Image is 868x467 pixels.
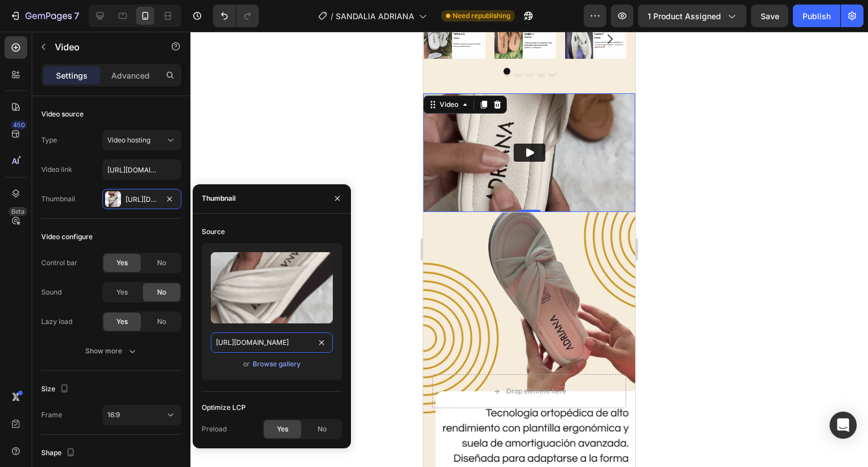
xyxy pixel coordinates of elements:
[11,120,27,129] div: 450
[114,36,121,43] button: Dot
[830,412,857,439] div: Open Intercom Messenger
[103,36,110,43] button: Dot
[423,32,635,467] iframe: Design area
[85,345,138,357] div: Show more
[125,36,132,43] button: Dot
[336,10,414,22] span: SANDALIA ADRIANA
[202,403,246,413] div: Optimize LCP
[90,112,122,130] button: Play
[41,165,72,175] div: Video link
[111,70,150,81] p: Advanced
[41,194,75,204] div: Thumbnail
[277,424,288,434] span: Yes
[107,410,120,419] span: 16:9
[83,355,143,364] div: Drop element here
[793,5,840,27] button: Publish
[80,36,87,43] button: Dot
[331,10,333,22] span: /
[116,258,128,268] span: Yes
[638,5,747,27] button: 1 product assigned
[41,287,62,297] div: Sound
[761,11,779,21] span: Save
[41,258,77,268] div: Control bar
[116,287,128,297] span: Yes
[41,341,181,361] button: Show more
[243,357,250,371] span: or
[102,130,181,150] button: Video hosting
[8,207,27,216] div: Beta
[41,410,62,420] div: Frame
[5,5,84,27] button: 7
[157,317,166,327] span: No
[92,36,98,43] button: Dot
[41,109,84,119] div: Video source
[157,258,166,268] span: No
[252,358,301,370] button: Browse gallery
[74,9,79,23] p: 7
[202,193,236,204] div: Thumbnail
[648,10,721,22] span: 1 product assigned
[41,317,72,327] div: Lazy load
[14,68,37,78] div: Video
[202,424,227,434] div: Preload
[211,332,333,353] input: https://example.com/image.jpg
[41,232,93,242] div: Video configure
[211,252,333,323] img: preview-image
[318,424,327,434] span: No
[56,70,88,81] p: Settings
[55,40,151,54] p: Video
[41,135,57,145] div: Type
[802,10,831,22] div: Publish
[157,287,166,297] span: No
[125,194,158,205] div: [URL][DOMAIN_NAME]
[102,159,181,180] input: Insert video url here
[453,11,510,21] span: Need republishing
[253,359,301,369] div: Browse gallery
[213,5,259,27] div: Undo/Redo
[751,5,788,27] button: Save
[107,136,150,144] span: Video hosting
[41,382,71,397] div: Size
[41,446,77,461] div: Shape
[202,227,225,237] div: Source
[116,317,128,327] span: Yes
[102,405,181,425] button: 16:9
